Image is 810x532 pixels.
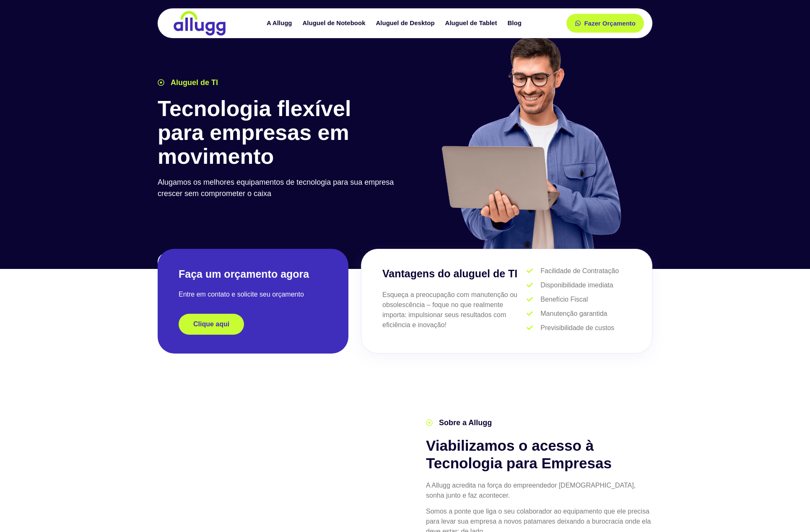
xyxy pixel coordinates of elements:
[538,266,619,276] span: Facilidade de Contratação
[538,323,614,333] span: Previsibilidade de custos
[179,267,327,281] h2: Faça um orçamento agora
[158,177,401,199] p: Alugamos os melhores equipamentos de tecnologia para sua empresa crescer sem comprometer o caixa
[566,14,644,33] a: Fazer Orçamento
[503,16,527,31] a: Blog
[179,289,327,300] p: Entre em contato e solicite seu orçamento
[193,321,229,328] span: Clique aqui
[437,417,492,429] span: Sobre a Allugg
[426,480,652,501] p: A Allugg acredita na força do empreendedor [DEMOGRAPHIC_DATA], sonha junto e faz acontecer.
[179,314,244,335] a: Clique aqui
[439,35,623,249] img: aluguel de ti para startups
[538,280,613,290] span: Disponibilidade imediata
[372,16,441,31] a: Aluguel de Desktop
[441,16,504,31] a: Aluguel de Tablet
[299,16,372,31] a: Aluguel de Notebook
[262,16,299,31] a: A Allugg
[382,290,527,330] p: Esqueça a preocupação com manutenção ou obsolescência – foque no que realmente importa: impulsion...
[172,10,227,36] img: locação de TI é Allugg
[158,97,401,169] h1: Tecnologia flexível para empresas em movimento
[169,77,218,88] span: Aluguel de TI
[426,437,652,472] h2: Viabilizamos o acesso à Tecnologia para Empresas
[584,20,636,26] span: Fazer Orçamento
[538,309,607,319] span: Manutenção garantida
[382,266,527,282] h3: Vantagens do aluguel de TI
[538,294,588,305] span: Benefício Fiscal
